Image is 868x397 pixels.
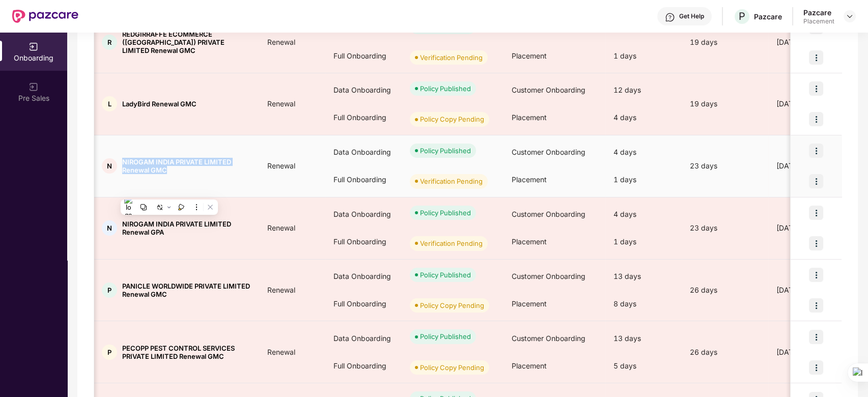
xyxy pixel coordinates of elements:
img: icon [809,360,823,375]
span: Renewal [259,286,303,294]
span: Renewal [259,161,303,170]
span: Placement [512,51,547,60]
div: Policy Copy Pending [420,114,484,124]
div: 5 days [605,352,682,380]
img: icon [809,236,823,250]
div: 23 days [682,222,768,234]
img: icon [809,81,823,96]
div: 26 days [682,285,768,296]
span: Placement [512,113,547,122]
span: LadyBird Renewal GMC [122,100,197,108]
span: Customer Onboarding [512,210,585,218]
div: 4 days [605,104,682,131]
div: Pazcare [803,8,834,17]
div: Full Onboarding [325,166,402,193]
img: icon [809,144,823,158]
img: New Pazcare Logo [12,10,78,23]
div: N [102,158,117,174]
div: [DATE] [768,98,845,109]
img: svg+xml;base64,PHN2ZyBpZD0iSGVscC0zMngzMiIgeG1sbnM9Imh0dHA6Ly93d3cudzMub3JnLzIwMDAvc3ZnIiB3aWR0aD... [665,12,675,22]
img: svg+xml;base64,PHN2ZyB3aWR0aD0iMjAiIGhlaWdodD0iMjAiIHZpZXdCb3g9IjAgMCAyMCAyMCIgZmlsbD0ibm9uZSIgeG... [29,42,39,52]
div: Data Onboarding [325,201,402,228]
div: Placement [803,17,834,25]
div: P [102,282,117,298]
div: Full Onboarding [325,228,402,256]
div: Data Onboarding [325,325,402,352]
div: 23 days [682,160,768,172]
span: Placement [512,175,547,184]
div: Policy Published [420,208,471,218]
div: Verification Pending [420,238,483,248]
div: 4 days [605,138,682,166]
div: Full Onboarding [325,352,402,380]
div: [DATE] [768,347,845,358]
div: 1 days [605,42,682,70]
div: Pazcare [754,12,782,21]
img: icon [809,268,823,282]
div: Policy Copy Pending [420,300,484,310]
div: Verification Pending [420,176,483,186]
span: Renewal [259,223,303,232]
img: icon [809,298,823,313]
div: 1 days [605,228,682,256]
img: icon [809,330,823,344]
img: icon [809,50,823,65]
div: 19 days [682,98,768,109]
span: NIROGAM INDIA PRIVATE LIMITED Renewal GPA [122,220,251,236]
span: PANICLE WORLDWIDE PRIVATE LIMITED Renewal GMC [122,282,251,298]
span: Customer Onboarding [512,148,585,156]
div: Data Onboarding [325,138,402,166]
div: 1 days [605,166,682,193]
div: [DATE] [768,160,845,172]
div: 13 days [605,325,682,352]
img: icon [809,206,823,220]
img: svg+xml;base64,PHN2ZyB3aWR0aD0iMjAiIGhlaWdodD0iMjAiIHZpZXdCb3g9IjAgMCAyMCAyMCIgZmlsbD0ibm9uZSIgeG... [29,82,39,92]
div: [DATE] [768,37,845,48]
div: R [102,35,117,50]
span: Renewal [259,99,303,108]
div: 19 days [682,37,768,48]
div: Full Onboarding [325,290,402,318]
div: P [102,345,117,360]
div: Verification Pending [420,52,483,63]
div: 13 days [605,263,682,290]
span: Renewal [259,38,303,46]
div: 26 days [682,347,768,358]
div: Policy Copy Pending [420,362,484,373]
div: L [102,96,117,111]
div: N [102,220,117,236]
div: Full Onboarding [325,42,402,70]
div: 8 days [605,290,682,318]
span: Customer Onboarding [512,86,585,94]
div: [DATE] [768,285,845,296]
span: PECOPP PEST CONTROL SERVICES PRIVATE LIMITED Renewal GMC [122,344,251,360]
div: Data Onboarding [325,263,402,290]
div: Get Help [679,12,704,20]
div: 12 days [605,76,682,104]
span: Renewal [259,348,303,356]
div: Policy Published [420,270,471,280]
span: Placement [512,299,547,308]
div: Policy Published [420,83,471,94]
img: svg+xml;base64,PHN2ZyBpZD0iRHJvcGRvd24tMzJ4MzIiIHhtbG5zPSJodHRwOi8vd3d3LnczLm9yZy8yMDAwL3N2ZyIgd2... [846,12,854,20]
span: Customer Onboarding [512,334,585,343]
span: P [739,10,745,22]
div: Data Onboarding [325,76,402,104]
div: 4 days [605,201,682,228]
span: REDGIRRAFFE ECOMMERCE ([GEOGRAPHIC_DATA]) PRIVATE LIMITED Renewal GMC [122,30,251,54]
img: icon [809,174,823,188]
div: Policy Published [420,331,471,342]
span: Placement [512,361,547,370]
span: NIROGAM INDIA PRIVATE LIMITED Renewal GMC [122,158,251,174]
span: Placement [512,237,547,246]
span: Customer Onboarding [512,272,585,280]
img: icon [809,112,823,126]
div: Full Onboarding [325,104,402,131]
div: [DATE] [768,222,845,234]
div: Policy Published [420,146,471,156]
